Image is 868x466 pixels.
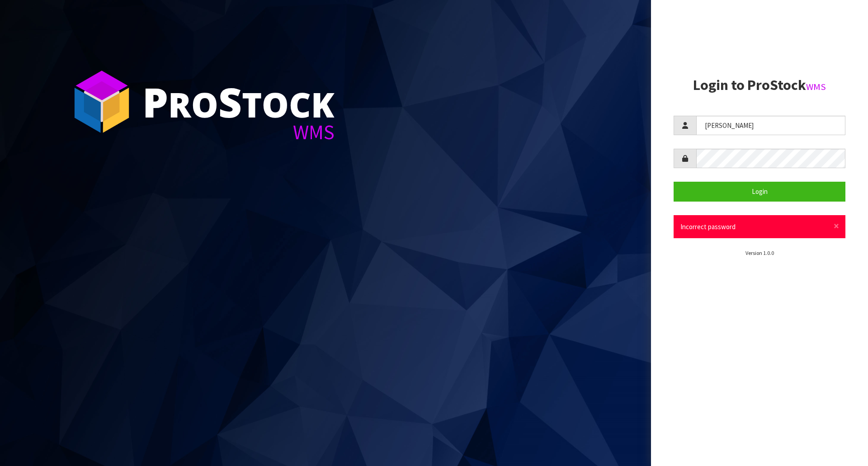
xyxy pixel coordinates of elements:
h2: Login to ProStock [674,77,845,93]
div: ro tock [142,81,335,122]
span: S [218,74,242,129]
span: Incorrect password [680,222,736,231]
button: Login [674,182,845,201]
span: × [834,220,839,232]
small: WMS [806,81,826,93]
img: ProStock Cube [68,68,136,136]
small: Version 1.0.0 [745,249,774,256]
input: Username [696,116,845,135]
span: P [142,74,168,129]
div: WMS [142,122,335,142]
